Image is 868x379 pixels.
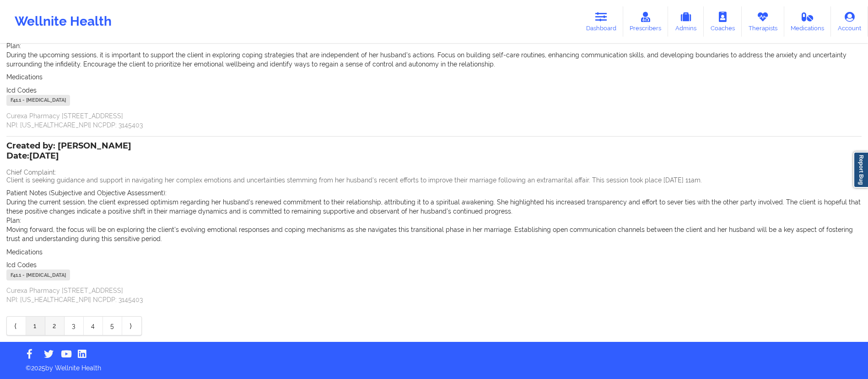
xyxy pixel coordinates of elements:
[6,189,167,197] span: Patient Notes (Subjective and Objective Assessment):
[668,6,704,37] a: Admins
[6,198,862,216] p: During the current session, the client expressed optimism regarding her husband's renewed commitm...
[7,317,26,335] a: Previous item
[704,6,742,37] a: Coaches
[65,317,84,335] a: 3
[579,6,623,37] a: Dashboard
[742,6,784,37] a: Therapists
[623,6,669,37] a: Prescribers
[6,42,21,49] span: Plan:
[19,357,849,373] p: © 2025 by Wellnite Health
[6,261,37,269] span: Icd Codes
[6,217,21,224] span: Plan:
[122,317,141,335] a: Next item
[6,141,131,162] div: Created by: [PERSON_NAME]
[103,317,122,335] a: 5
[6,225,862,243] p: Moving forward, the focus will be on exploring the client's evolving emotional responses and copi...
[6,95,70,106] div: F41.1 - [MEDICAL_DATA]
[853,152,868,188] a: Report Bug
[784,6,831,37] a: Medications
[6,269,70,280] div: F41.1 - [MEDICAL_DATA]
[45,317,65,335] a: 2
[26,317,45,335] a: 1
[6,169,56,176] span: Chief Complaint:
[6,50,862,69] p: During the upcoming sessions, it is important to support the client in exploring coping strategie...
[6,248,43,256] span: Medications
[6,73,43,81] span: Medications
[6,150,131,162] p: Date: [DATE]
[84,317,103,335] a: 4
[6,286,862,304] p: Curexa Pharmacy [STREET_ADDRESS] NPI: [US_HEALTHCARE_NPI] NCPDP: 3145403
[6,316,142,335] div: Pagination Navigation
[6,176,862,185] p: Client is seeking guidance and support in navigating her complex emotions and uncertainties stemm...
[831,6,868,37] a: Account
[6,111,862,130] p: Curexa Pharmacy [STREET_ADDRESS] NPI: [US_HEALTHCARE_NPI] NCPDP: 3145403
[6,87,37,94] span: Icd Codes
